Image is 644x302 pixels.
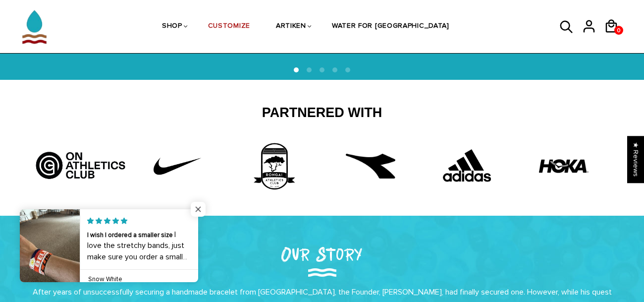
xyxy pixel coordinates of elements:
img: Our Story [308,268,336,277]
a: ARTIKEN [276,0,306,53]
img: HOKA-logo.webp [539,141,589,191]
h2: Partnered With [40,105,604,121]
a: 0 [614,26,623,35]
span: Close popup widget [191,202,206,217]
a: WATER FOR [GEOGRAPHIC_DATA] [332,0,449,53]
a: SHOP [162,0,182,53]
a: CUSTOMIZE [208,0,250,53]
img: Artboard_5_bcd5fb9d-526a-4748-82a7-e4a7ed1c43f8.jpg [32,141,129,181]
h2: Our Story [114,241,530,267]
img: Untitled-1_42f22808-10d6-43b8-a0fd-fffce8cf9462.png [140,141,215,191]
img: Adidas.png [430,141,504,191]
div: Click to open Judge.me floating reviews tab [627,136,644,183]
span: 0 [614,24,623,37]
img: 3rd_partner.png [237,141,311,191]
img: free-diadora-logo-icon-download-in-svg-png-gif-file-formats--brand-fashion-pack-logos-icons-28542... [346,141,395,191]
